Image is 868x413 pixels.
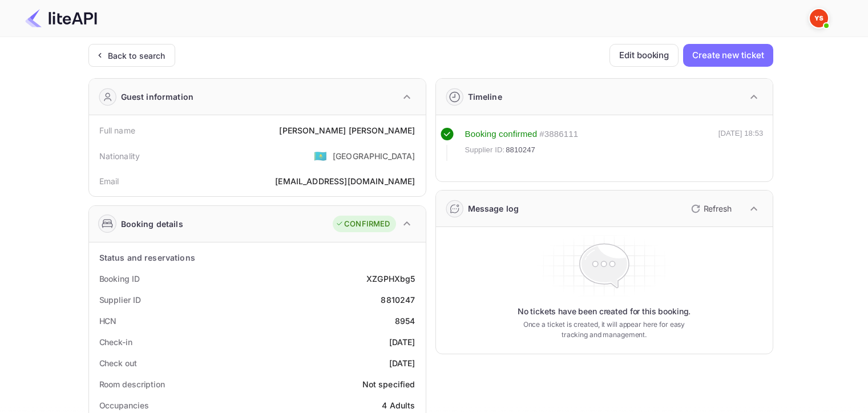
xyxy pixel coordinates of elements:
div: Booking ID [99,273,140,285]
div: 8954 [395,315,415,327]
div: Message log [468,203,519,214]
div: [EMAIL_ADDRESS][DOMAIN_NAME] [275,175,415,187]
div: Check out [99,357,137,369]
button: Create new ticket [683,44,773,67]
div: [GEOGRAPHIC_DATA] [333,150,415,162]
div: Supplier ID [99,294,141,306]
div: XZGPHXbg5 [366,273,415,285]
div: Booking details [121,218,183,230]
div: Full name [99,124,135,136]
div: 4 Adults [382,399,415,411]
div: Back to search [108,50,165,62]
div: Timeline [468,91,502,103]
p: No tickets have been created for this booking. [518,306,691,317]
p: Once a ticket is created, it will appear here for easy tracking and management. [514,319,695,340]
div: Status and reservations [99,252,195,264]
div: CONFIRMED [336,218,390,230]
div: # 3886111 [539,128,578,141]
div: [DATE] 18:53 [718,128,764,161]
span: Supplier ID: [465,144,505,156]
div: [DATE] [389,357,415,369]
div: Check-in [99,336,132,348]
span: United States [314,145,327,166]
div: Booking confirmed [465,128,538,141]
img: Yandex Support [810,9,828,27]
div: Occupancies [99,399,149,411]
button: Refresh [684,200,736,218]
div: 8810247 [381,294,415,306]
div: Not specified [362,378,415,390]
div: Guest information [121,91,194,103]
p: Refresh [704,203,732,214]
span: 8810247 [506,144,535,156]
button: Edit booking [609,44,679,67]
div: Nationality [99,150,140,162]
div: Room description [99,378,165,390]
div: Email [99,175,119,187]
div: [DATE] [389,336,415,348]
div: [PERSON_NAME] [PERSON_NAME] [279,124,415,136]
img: LiteAPI Logo [25,9,97,27]
div: HCN [99,315,117,327]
